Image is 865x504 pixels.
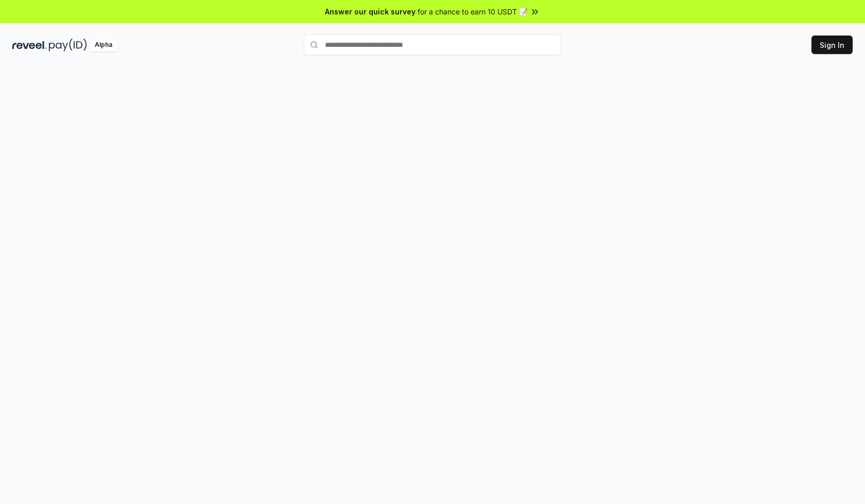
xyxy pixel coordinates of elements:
[418,6,528,17] span: for a chance to earn 10 USDT 📝
[811,36,853,54] button: Sign In
[49,39,87,51] img: pay_id
[325,6,416,17] span: Answer our quick survey
[12,39,47,51] img: reveel_dark
[89,39,118,51] div: Alpha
